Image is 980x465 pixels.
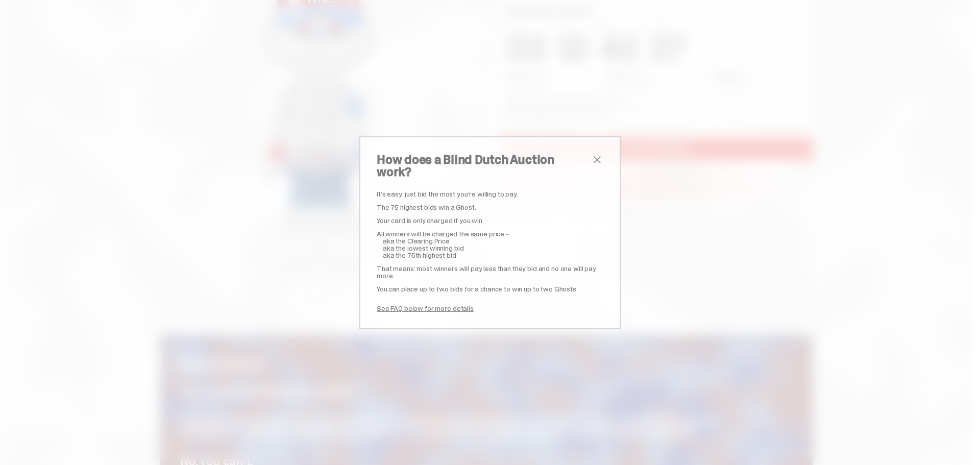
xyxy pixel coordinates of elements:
[591,154,603,166] button: close
[377,154,591,178] h2: How does a Blind Dutch Auction work?
[377,285,603,292] p: You can place up to two bids for a chance to win up to two Ghosts.
[383,236,450,246] span: aka the Clearing Price
[377,230,603,237] p: All winners will be charged the same price -
[377,190,603,198] p: It’s easy: just bid the most you’re willing to pay.
[377,304,474,313] a: See FAQ below for more details
[383,243,463,253] span: aka the lowest winning bid
[377,217,603,224] p: Your card is only charged if you win.
[377,204,603,211] p: The 75 highest bids win a Ghost.
[377,265,603,279] p: That means: most winners will pay less than they bid and no one will pay more.
[383,251,456,260] span: aka the 75th highest bid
